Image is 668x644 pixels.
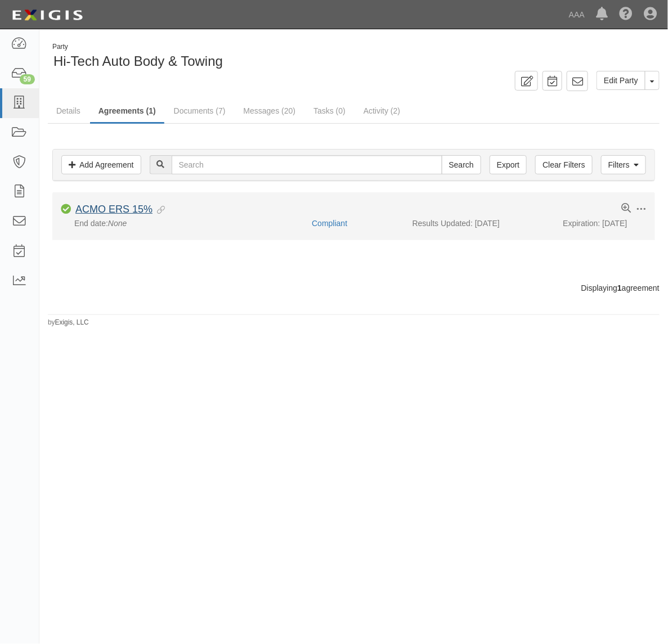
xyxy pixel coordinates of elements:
img: logo-5460c22ac91f19d4615b14bd174203de0afe785f0fc80cf4dbbc73dc1793850b.png [8,5,86,25]
span: Hi-Tech Auto Body & Towing [53,53,223,69]
a: Edit Party [597,71,645,90]
a: Documents (7) [165,100,234,122]
input: Search [442,155,481,174]
div: 59 [20,74,35,84]
div: End date: [61,218,303,229]
a: Clear Filters [535,155,592,174]
a: ACMO ERS 15% [75,204,153,215]
b: 1 [617,283,622,292]
i: Compliant [61,204,71,214]
input: Search [172,155,442,174]
a: Tasks (0) [305,100,354,122]
div: Expiration: [DATE] [563,218,647,229]
div: Party [52,42,223,52]
a: Messages (20) [235,100,304,122]
div: Results Updated: [DATE] [413,218,546,229]
a: Add Agreement [61,155,141,174]
a: Filters [601,155,646,174]
i: Evidence Linked [153,206,165,214]
a: Activity (2) [355,100,409,122]
a: View results summary [621,204,631,214]
a: Agreements (1) [90,100,164,124]
a: Details [48,100,89,122]
div: Hi-Tech Auto Body & Towing [48,42,660,71]
a: Compliant [312,219,347,228]
div: Displaying agreement [39,282,668,294]
div: ACMO ERS 15% [75,204,165,216]
a: Export [490,155,527,174]
em: None [108,219,127,228]
i: Help Center - Complianz [619,8,633,21]
small: by [48,318,89,327]
a: Exigis, LLC [55,318,89,326]
a: AAA [563,3,590,26]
